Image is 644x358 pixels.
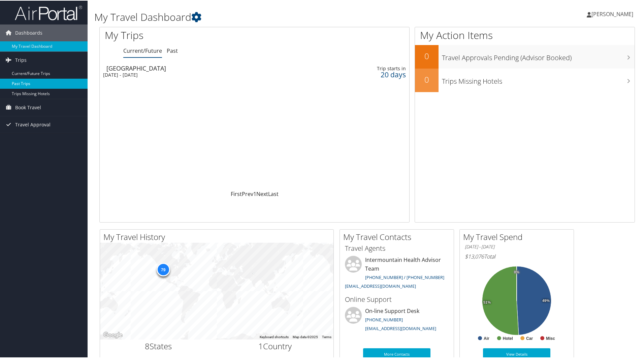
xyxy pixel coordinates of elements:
[415,68,635,91] a: 0Trips Missing Hotels
[415,50,439,61] h2: 0
[345,243,449,252] h3: Travel Agents
[415,28,635,42] h1: My Action Items
[514,270,519,274] tspan: 0%
[242,190,253,197] a: Prev
[342,306,452,334] li: On-line Support Desk
[542,298,550,302] tspan: 49%
[260,334,289,339] button: Keyboard shortcuts
[465,252,569,260] h6: Total
[167,46,178,54] a: Past
[365,325,436,331] a: [EMAIL_ADDRESS][DOMAIN_NAME]
[15,98,41,115] span: Book Travel
[442,73,635,85] h3: Trips Missing Hotels
[465,252,484,260] span: $13,076
[526,335,533,340] text: Car
[145,340,150,351] span: 8
[483,300,491,304] tspan: 51%
[256,190,268,197] a: Next
[253,190,256,197] a: 1
[123,46,162,54] a: Current/Future
[415,44,635,68] a: 0Travel Approvals Pending (Advisor Booked)
[258,340,263,351] span: 1
[338,65,406,71] div: Trip starts in
[465,243,569,249] h6: [DATE] - [DATE]
[338,71,406,77] div: 20 days
[15,4,82,20] img: airportal-logo.png
[222,340,329,351] h2: Country
[102,330,124,339] a: Open this area in Google Maps (opens a new window)
[345,282,416,288] a: [EMAIL_ADDRESS][DOMAIN_NAME]
[103,71,296,77] div: [DATE] - [DATE]
[106,65,300,71] div: [GEOGRAPHIC_DATA]
[365,274,444,280] a: [PHONE_NUMBER] / [PHONE_NUMBER]
[345,294,449,304] h3: Online Support
[484,335,489,340] text: Air
[231,190,242,197] a: First
[94,9,458,24] h1: My Travel Dashboard
[546,335,555,340] text: Misc
[15,51,27,68] span: Trips
[342,255,452,291] li: Intermountain Health Advisor Team
[587,3,640,24] a: [PERSON_NAME]
[15,116,51,132] span: Travel Approval
[322,334,331,338] a: Terms (opens in new tab)
[293,334,318,338] span: Map data ©2025
[105,340,212,351] h2: States
[156,262,170,276] div: 79
[442,49,635,62] h3: Travel Approvals Pending (Advisor Booked)
[591,10,633,17] span: [PERSON_NAME]
[365,316,403,322] a: [PHONE_NUMBER]
[268,190,279,197] a: Last
[415,73,439,85] h2: 0
[343,231,454,242] h2: My Travel Contacts
[503,335,513,340] text: Hotel
[15,24,42,41] span: Dashboards
[102,330,124,339] img: Google
[103,231,333,242] h2: My Travel History
[105,28,275,42] h1: My Trips
[463,231,574,242] h2: My Travel Spend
